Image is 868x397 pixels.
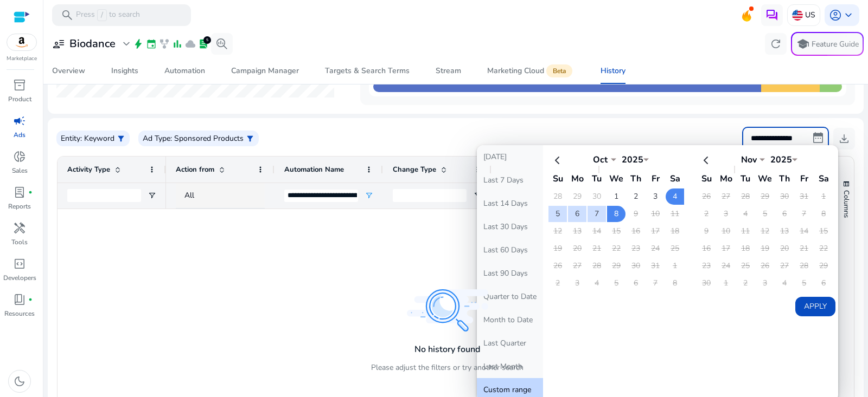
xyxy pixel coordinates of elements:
input: Activity Type Filter Input [67,189,141,202]
button: Last 60 Days [477,238,543,262]
div: Campaign Manager [231,67,299,75]
button: Last 90 Days [477,262,543,285]
button: refresh [765,33,787,55]
div: 5 [203,36,211,44]
img: us.svg [792,10,803,21]
button: Open Filter Menu [148,191,156,200]
span: donut_small [13,150,26,163]
p: Marketplace [7,55,37,63]
span: family_history [159,38,170,49]
p: : Sponsored Products [170,133,244,144]
span: bolt [133,38,144,49]
span: Automation Name [284,165,344,174]
span: lab_profile [198,38,209,49]
span: code_blocks [13,257,26,270]
span: book_4 [13,293,26,306]
div: Stream [436,67,461,75]
span: All [184,190,194,200]
input: Automation Name Filter Input [284,190,358,203]
span: download [838,132,851,145]
button: search_insights [211,33,233,55]
span: bar_chart [172,38,183,49]
span: lab_profile [13,186,26,199]
button: [DATE] [477,145,543,168]
p: Feature Guide [812,39,859,50]
div: Overview [52,67,85,75]
span: campaign [13,114,26,127]
p: Entity [61,133,80,144]
div: 2025 [765,154,797,166]
p: Ad Type [143,133,170,144]
span: Activity Type [67,165,110,174]
p: Ads [14,130,25,140]
span: cloud [185,38,196,49]
span: filter_alt [117,134,125,143]
div: 2025 [616,154,649,166]
button: schoolFeature Guide [791,32,864,56]
button: Quarter to Date [477,285,543,308]
img: amazon.svg [7,34,36,50]
p: Resources [4,309,35,318]
button: Open Filter Menu [365,191,373,200]
button: Last Month [477,355,543,378]
span: school [796,37,809,50]
input: Change Type Filter Input [393,189,467,202]
p: Tools [11,237,28,247]
span: filter_alt [246,134,254,143]
p: : Keyword [80,133,114,144]
span: / [97,9,107,21]
div: Marketing Cloud [487,67,575,75]
span: event [146,38,157,49]
div: Automation [164,67,205,75]
div: Oct [584,154,616,166]
p: US [805,5,815,24]
button: Last 7 Days [477,168,543,192]
span: user_attributes [52,37,65,50]
p: Product [8,94,31,104]
span: search_insights [215,37,228,50]
button: Month to Date [477,308,543,331]
button: Last 30 Days [477,215,543,238]
span: Columns [841,190,851,218]
span: handyman [13,222,26,235]
button: Open Filter Menu [473,191,482,200]
span: dark_mode [13,375,26,388]
div: Insights [111,67,138,75]
span: search [61,9,74,22]
span: Change Type [393,165,436,174]
div: Nov [732,154,765,166]
span: account_circle [829,9,842,22]
span: Beta [546,64,572,77]
span: fiber_manual_record [28,190,33,194]
p: Press to search [76,9,140,21]
div: Targets & Search Terms [325,67,410,75]
span: refresh [769,37,782,50]
span: keyboard_arrow_down [842,9,855,22]
div: History [601,67,626,75]
p: Reports [8,201,31,211]
h3: Biodance [69,37,116,50]
span: Action from [176,165,214,174]
button: Apply [795,297,835,316]
button: download [833,128,855,149]
span: fiber_manual_record [28,297,33,302]
p: Sales [12,166,28,175]
p: Developers [3,273,36,283]
button: Last 14 Days [477,192,543,215]
button: Last Quarter [477,331,543,355]
span: inventory_2 [13,79,26,92]
span: expand_more [120,37,133,50]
